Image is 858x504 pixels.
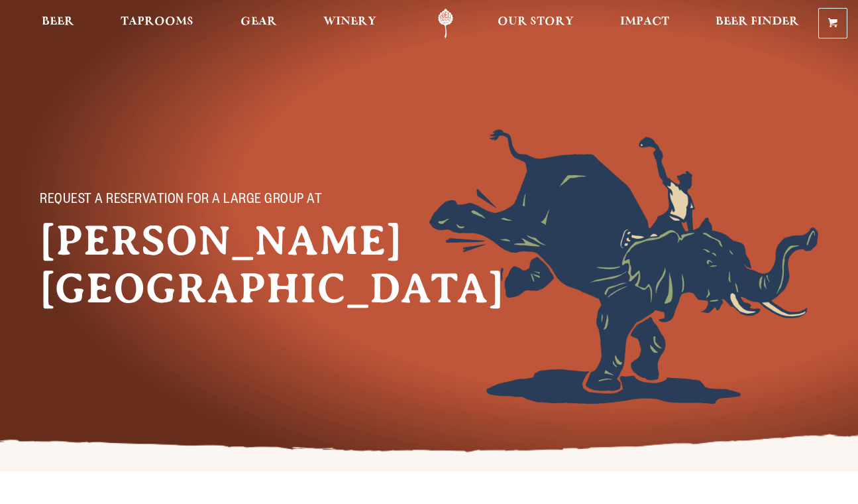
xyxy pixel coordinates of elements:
a: Beer Finder [707,9,808,38]
span: Beer [42,17,74,27]
span: Impact [620,17,669,27]
span: Beer Finder [716,17,799,27]
h1: [PERSON_NAME][GEOGRAPHIC_DATA] [40,217,358,312]
a: Winery [315,9,385,38]
span: Gear [241,17,277,27]
a: Impact [612,9,678,38]
p: Request a reservation for a large group at [40,193,331,209]
span: Our Story [498,17,574,27]
a: Beer [33,9,83,38]
a: Taprooms [112,9,202,38]
a: Our Story [489,9,582,38]
a: Gear [232,9,286,38]
a: Odell Home [421,9,470,38]
span: Taprooms [121,17,193,27]
span: Winery [323,17,376,27]
img: Foreground404 [429,129,819,404]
